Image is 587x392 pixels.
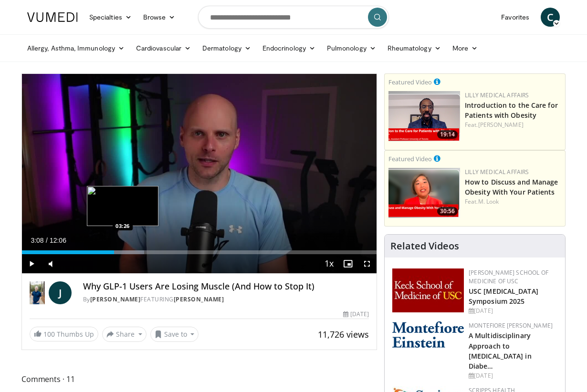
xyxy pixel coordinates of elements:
[469,371,557,380] div: [DATE]
[21,39,130,58] a: Allergy, Asthma, Immunology
[30,281,45,304] img: Dr. Jordan Rennicke
[198,6,389,29] input: Search topics, interventions
[469,287,538,306] a: USC [MEDICAL_DATA] Symposium 2025
[495,8,535,27] a: Favorites
[319,254,338,273] button: Playback Rate
[541,8,560,27] a: C
[22,250,377,254] div: Progress Bar
[357,254,377,273] button: Fullscreen
[382,39,447,58] a: Rheumatology
[388,155,432,163] small: Featured Video
[257,39,321,58] a: Endocrinology
[469,307,557,315] div: [DATE]
[46,237,48,244] span: /
[102,327,147,342] button: Share
[22,74,377,274] video-js: Video Player
[469,321,553,330] a: Montefiore [PERSON_NAME]
[83,281,369,292] h4: Why GLP-1 Users Are Losing Muscle (And How to Stop It)
[197,39,257,58] a: Dermatology
[465,121,561,129] div: Feat.
[388,168,460,218] a: 30:56
[41,254,60,273] button: Mute
[50,237,66,244] span: 12:06
[388,78,432,86] small: Featured Video
[465,91,529,99] a: Lilly Medical Affairs
[318,329,369,340] span: 11,726 views
[388,91,460,141] img: acc2e291-ced4-4dd5-b17b-d06994da28f3.png.150x105_q85_crop-smart_upscale.png
[87,186,158,226] img: image.jpeg
[388,168,460,218] img: c98a6a29-1ea0-4bd5-8cf5-4d1e188984a7.png.150x105_q85_crop-smart_upscale.png
[390,240,459,252] h4: Related Videos
[388,91,460,141] a: 19:14
[392,321,464,348] img: b0142b4c-93a1-4b58-8f91-5265c282693c.png.150x105_q85_autocrop_double_scale_upscale_version-0.2.png
[21,373,377,385] span: Comments 11
[49,281,72,304] a: J
[150,327,199,342] button: Save to
[338,254,357,273] button: Enable picture-in-picture mode
[447,39,483,58] a: More
[469,268,548,285] a: [PERSON_NAME] School of Medicine of USC
[478,197,499,206] a: M. Look
[174,295,224,303] a: [PERSON_NAME]
[321,39,382,58] a: Pulmonology
[343,310,369,319] div: [DATE]
[437,207,458,216] span: 30:56
[30,327,98,341] a: 100 Thumbs Up
[137,8,181,27] a: Browse
[31,237,43,244] span: 3:08
[90,295,141,303] a: [PERSON_NAME]
[465,168,529,176] a: Lilly Medical Affairs
[437,130,458,139] span: 19:14
[478,121,524,129] a: [PERSON_NAME]
[22,254,41,273] button: Play
[469,331,532,370] a: A Multidisciplinary Approach to [MEDICAL_DATA] in Diabe…
[43,330,55,339] span: 100
[83,295,369,304] div: By FEATURING
[465,177,558,196] a: How to Discuss and Manage Obesity With Your Patients
[27,12,78,22] img: VuMedi Logo
[392,268,464,312] img: 7b941f1f-d101-407a-8bfa-07bd47db01ba.png.150x105_q85_autocrop_double_scale_upscale_version-0.2.jpg
[130,39,197,58] a: Cardiovascular
[465,197,561,206] div: Feat.
[84,8,137,27] a: Specialties
[465,101,558,120] a: Introduction to the Care for Patients with Obesity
